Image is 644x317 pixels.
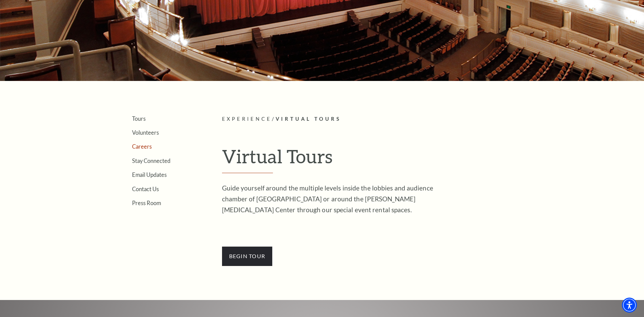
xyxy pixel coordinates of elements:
p: / [222,115,533,123]
a: Careers [132,143,152,150]
a: Email Updates [132,171,167,178]
a: Tours [132,115,146,122]
span: BEGin Tour [222,247,273,266]
a: Volunteers [132,129,159,136]
a: Press Room [132,200,161,206]
a: Contact Us [132,186,159,192]
a: BEGin Tour - open in a new tab [222,252,273,260]
a: Stay Connected [132,157,170,164]
p: Guide yourself around the multiple levels inside the lobbies and audience chamber of [GEOGRAPHIC_... [222,183,443,215]
span: Experience [222,116,272,122]
span: Virtual Tours [276,116,341,122]
div: Accessibility Menu [622,298,637,313]
h1: Virtual Tours [222,145,533,173]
